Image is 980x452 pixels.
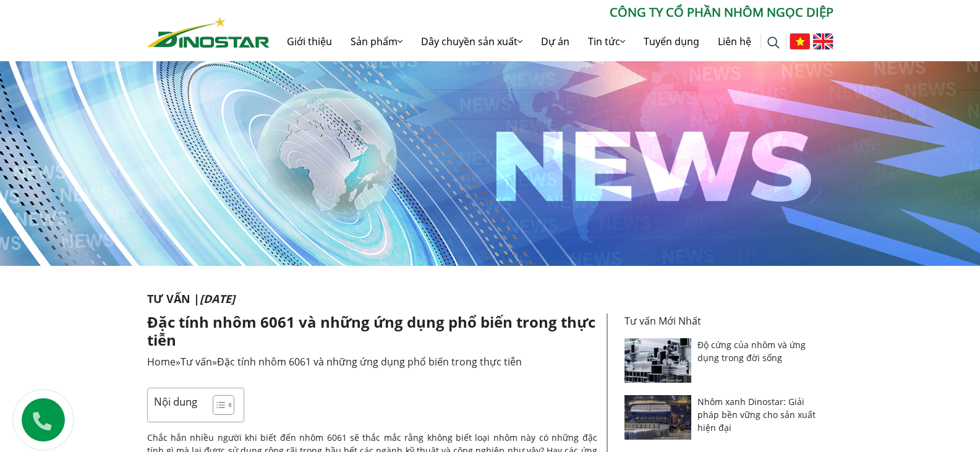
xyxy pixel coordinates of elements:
[147,291,833,307] p: Tư vấn |
[200,291,235,306] i: [DATE]
[709,22,761,61] a: Liên hệ
[147,313,597,349] h1: Đặc tính nhôm 6061 và những ứng dụng phổ biến trong thực tiễn
[278,22,341,61] a: Giới thiệu
[634,22,709,61] a: Tuyển dụng
[813,33,833,49] img: English
[790,33,810,49] img: Tiếng Việt
[270,3,833,22] p: CÔNG TY CỔ PHẦN NHÔM NGỌC DIỆP
[154,394,197,409] p: Nội dung
[624,313,826,328] p: Tư vấn Mới Nhất
[697,339,806,364] a: Độ cứng của nhôm và ứng dụng trong đời sống
[624,395,692,440] img: Nhôm xanh Dinostar: Giải pháp bền vững cho sản xuất hiện đại
[147,355,176,369] a: Home
[147,17,270,48] img: Nhôm Dinostar
[579,22,634,61] a: Tin tức
[217,355,522,369] span: Đặc tính nhôm 6061 và những ứng dụng phổ biến trong thực tiễn
[697,396,816,433] a: Nhôm xanh Dinostar: Giải pháp bền vững cho sản xuất hiện đại
[341,22,412,61] a: Sản phẩm
[624,338,692,383] img: Độ cứng của nhôm và ứng dụng trong đời sống
[767,36,780,49] img: search
[147,355,522,369] span: » »
[532,22,579,61] a: Dự án
[203,394,231,416] a: Toggle Table of Content
[181,355,212,369] a: Tư vấn
[412,22,532,61] a: Dây chuyền sản xuất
